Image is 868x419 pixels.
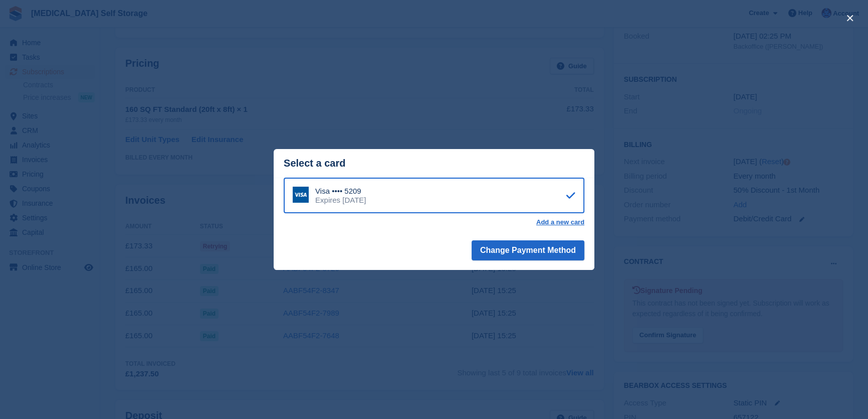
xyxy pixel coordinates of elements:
[315,196,366,205] div: Expires [DATE]
[284,158,584,169] div: Select a card
[472,240,584,260] button: Change Payment Method
[536,218,584,226] a: Add a new card
[315,187,366,196] div: Visa •••• 5209
[842,10,858,26] button: close
[293,187,309,203] img: Visa Logo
